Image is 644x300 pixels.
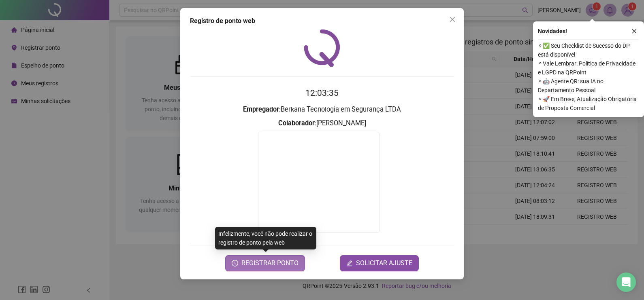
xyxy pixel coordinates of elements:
span: close [449,16,456,23]
span: close [631,28,637,34]
span: SOLICITAR AJUSTE [356,258,412,268]
span: clock-circle [232,260,238,266]
span: ⚬ 🤖 Agente QR: sua IA no Departamento Pessoal [538,77,639,95]
time: 12:03:35 [305,88,339,98]
span: ⚬ 🚀 Em Breve, Atualização Obrigatória de Proposta Comercial [538,95,639,112]
div: Registro de ponto web [190,16,454,26]
h3: : [PERSON_NAME] [190,118,454,129]
span: edit [346,260,353,266]
div: Infelizmente, você não pode realizar o registro de ponto pela web [215,227,316,249]
span: Novidades ! [538,27,567,36]
img: QRPoint [304,29,340,67]
strong: Colaborador [278,119,315,127]
div: Open Intercom Messenger [616,273,636,292]
button: REGISTRAR PONTO [225,255,305,271]
button: editSOLICITAR AJUSTE [340,255,419,271]
button: Close [446,13,459,26]
h3: : Berkana Tecnologia em Segurança LTDA [190,104,454,115]
span: ⚬ ✅ Seu Checklist de Sucesso do DP está disponível [538,41,639,59]
strong: Empregador [243,106,279,113]
span: ⚬ Vale Lembrar: Política de Privacidade e LGPD na QRPoint [538,59,639,77]
span: REGISTRAR PONTO [241,258,299,268]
